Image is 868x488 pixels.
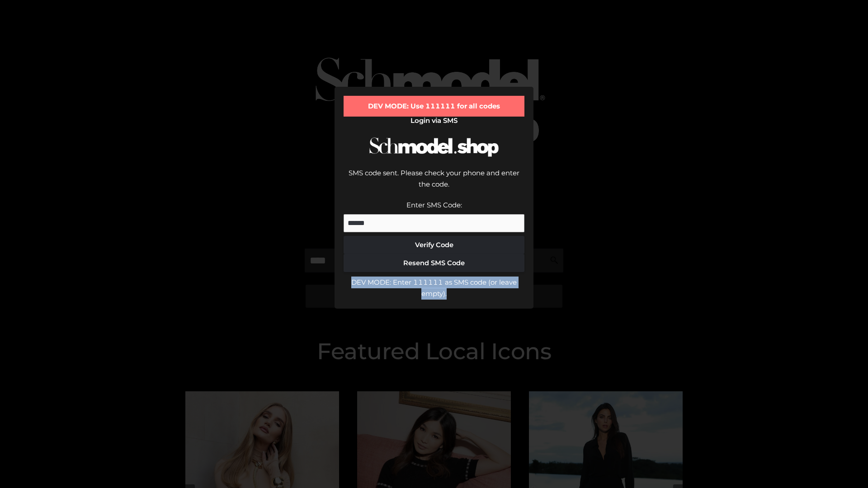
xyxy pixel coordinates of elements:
label: Enter SMS Code: [406,201,462,209]
button: Verify Code [344,236,524,254]
div: DEV MODE: Use 111111 for all codes [344,96,524,117]
button: Resend SMS Code [344,254,524,272]
h2: Login via SMS [344,117,524,125]
div: SMS code sent. Please check your phone and enter the code. [344,167,524,199]
img: Schmodel Logo [366,129,502,165]
div: DEV MODE: Enter 111111 as SMS code (or leave empty). [344,277,524,300]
